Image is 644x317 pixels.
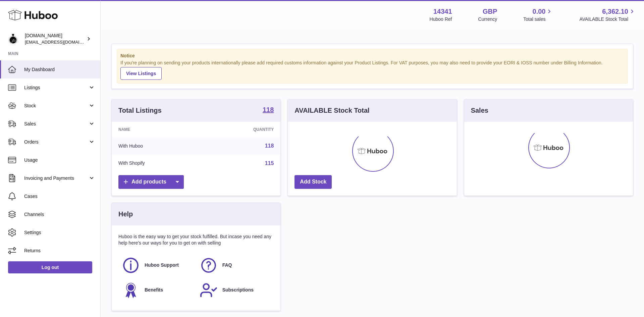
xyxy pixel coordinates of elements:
img: theperfumesampler@gmail.com [8,34,18,44]
span: Stock [24,103,88,109]
th: Quantity [203,122,280,137]
span: AVAILABLE Stock Total [579,16,636,22]
span: My Dashboard [24,66,95,73]
a: Subscriptions [200,281,271,299]
span: Orders [24,139,88,145]
span: [EMAIL_ADDRESS][DOMAIN_NAME] [25,39,99,45]
span: Sales [24,121,88,127]
td: With Shopify [112,155,203,172]
span: Settings [24,229,95,236]
h3: Sales [471,106,488,115]
th: Name [112,122,203,137]
a: Add products [118,175,184,189]
td: With Huboo [112,137,203,155]
span: Invoicing and Payments [24,175,88,181]
span: Returns [24,248,95,254]
a: 118 [263,106,274,114]
span: FAQ [222,262,232,268]
strong: Notice [120,53,624,59]
span: 0.00 [533,7,546,16]
h3: Help [118,210,133,219]
span: Huboo Support [145,262,179,268]
a: 115 [265,160,274,166]
span: 6,362.10 [602,7,628,16]
h3: AVAILABLE Stock Total [294,106,369,115]
div: Currency [478,16,497,22]
p: Huboo is the easy way to get your stock fulfilled. But incase you need any help here's our ways f... [118,233,274,246]
span: Listings [24,85,88,91]
div: [DOMAIN_NAME] [25,33,85,45]
a: 0.00 Total sales [523,7,553,22]
a: Huboo Support [122,256,193,274]
a: 118 [265,143,274,149]
div: Huboo Ref [430,16,452,22]
a: Add Stock [294,175,332,189]
span: Cases [24,193,95,200]
a: 6,362.10 AVAILABLE Stock Total [579,7,636,22]
a: FAQ [200,256,271,274]
h3: Total Listings [118,106,162,115]
a: Benefits [122,281,193,299]
a: Log out [8,261,92,273]
span: Subscriptions [222,287,254,293]
span: Channels [24,211,95,218]
strong: 14341 [433,7,452,16]
strong: 118 [263,106,274,113]
a: View Listings [120,67,162,80]
span: Usage [24,157,95,163]
div: If you're planning on sending your products internationally please add required customs informati... [120,60,624,80]
span: Benefits [145,287,163,293]
span: Total sales [523,16,553,22]
strong: GBP [483,7,497,16]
